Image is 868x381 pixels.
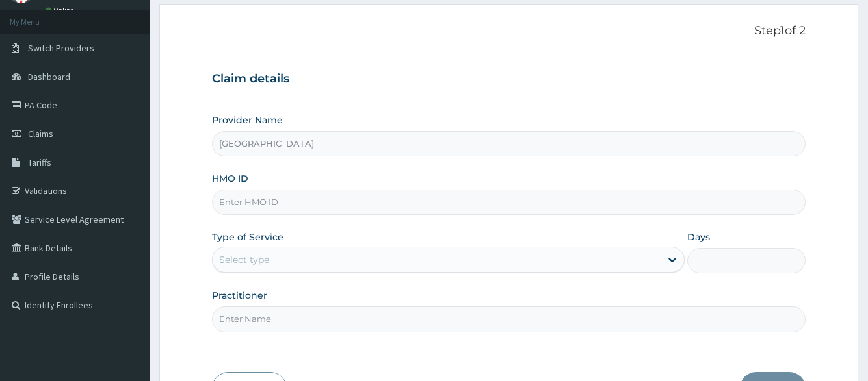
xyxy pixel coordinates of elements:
[28,42,94,54] span: Switch Providers
[212,72,805,86] h3: Claim details
[219,253,269,266] div: Select type
[212,24,805,38] p: Step 1 of 2
[28,71,70,82] span: Dashboard
[212,230,283,243] label: Type of Service
[212,114,283,127] label: Provider Name
[212,306,805,332] input: Enter Name
[212,190,805,215] input: Enter HMO ID
[212,172,248,185] label: HMO ID
[28,156,51,168] span: Tariffs
[687,230,710,243] label: Days
[46,6,77,15] a: Online
[212,289,267,302] label: Practitioner
[28,128,53,140] span: Claims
